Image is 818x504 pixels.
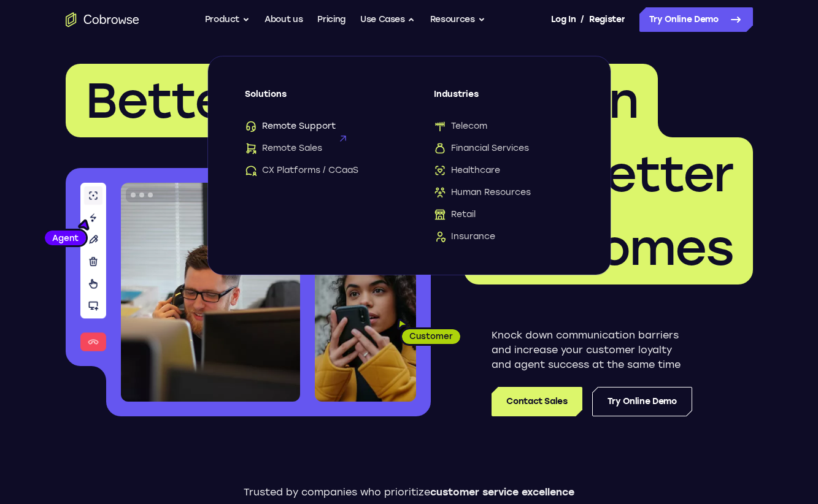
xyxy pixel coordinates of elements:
span: Better communication [85,71,638,130]
a: Log In [551,7,576,32]
span: Solutions [245,88,385,110]
span: Retail [434,208,476,221]
img: Healthcare [434,164,446,177]
a: RetailRetail [434,208,574,221]
span: Remote Sales [245,142,322,155]
img: Human Resources [434,186,446,199]
a: TelecomTelecom [434,120,574,132]
span: Industries [434,88,574,110]
span: Remote Support [245,120,336,132]
img: Telecom [434,120,446,132]
a: Try Online Demo [639,7,753,32]
img: Insurance [434,231,446,243]
a: Human ResourcesHuman Resources [434,186,574,199]
a: About us [264,7,303,32]
span: Telecom [434,120,487,132]
a: Register [589,7,625,32]
a: Go to the home page [66,12,139,27]
a: Remote SalesRemote Sales [245,142,385,155]
button: Resources [430,7,485,32]
span: Insurance [434,231,495,243]
button: Use Cases [360,7,415,32]
span: Healthcare [434,164,500,177]
p: Knock down communication barriers and increase your customer loyalty and agent success at the sam... [492,328,692,372]
a: Financial ServicesFinancial Services [434,142,574,155]
span: / [581,12,584,27]
a: Try Online Demo [592,387,692,416]
img: CX Platforms / CCaaS [245,164,257,177]
img: Remote Support [245,120,257,132]
img: A customer holding their phone [315,256,416,402]
a: CX Platforms / CCaaSCX Platforms / CCaaS [245,164,385,177]
a: InsuranceInsurance [434,231,574,243]
button: Product [205,7,250,32]
a: Contact Sales [492,387,582,416]
img: A customer support agent talking on the phone [121,183,300,402]
span: CX Platforms / CCaaS [245,164,358,177]
a: Pricing [317,7,345,32]
span: customer service excellence [430,486,574,498]
img: Remote Sales [245,142,257,155]
span: Human Resources [434,186,531,199]
img: Retail [434,208,446,221]
a: HealthcareHealthcare [434,164,574,177]
img: Financial Services [434,142,446,155]
span: Financial Services [434,142,529,155]
a: Remote SupportRemote Support [245,120,385,132]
